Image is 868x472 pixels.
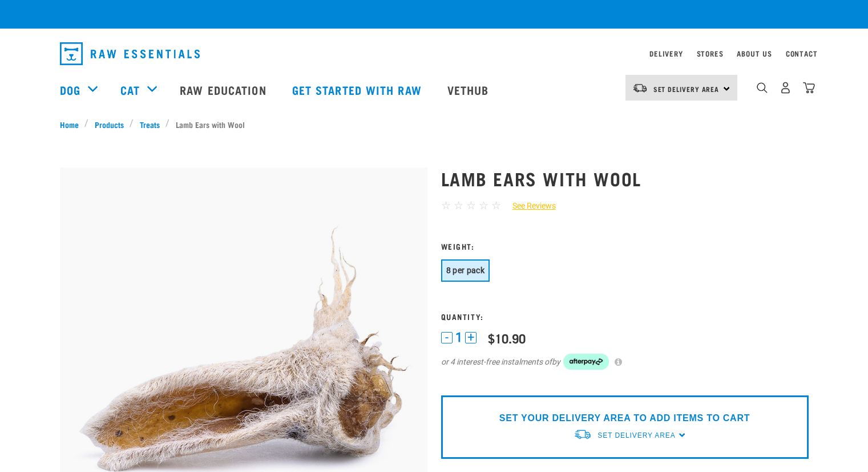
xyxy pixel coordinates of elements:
[60,118,85,130] a: Home
[501,200,556,212] a: See Reviews
[803,82,815,94] img: home-icon@2x.png
[120,81,140,98] a: Cat
[446,266,485,275] span: 8 per pack
[653,87,720,91] span: Set Delivery Area
[88,118,130,130] a: Products
[466,199,476,212] span: ☆
[488,331,526,345] div: $10.90
[454,199,463,212] span: ☆
[499,411,750,425] p: SET YOUR DELIVERY AREA TO ADD ITEMS TO CART
[436,67,503,113] a: Vethub
[737,51,772,55] a: About Us
[491,199,501,212] span: ☆
[51,38,818,70] nav: dropdown navigation
[441,199,451,212] span: ☆
[597,431,675,439] span: Set Delivery Area
[168,67,280,113] a: Raw Education
[60,118,809,130] nav: breadcrumbs
[455,331,462,343] span: 1
[441,242,809,250] h3: Weight:
[632,83,648,93] img: van-moving.png
[60,42,200,65] img: Raw Essentials Logo
[479,199,488,212] span: ☆
[574,429,592,441] img: van-moving.png
[441,354,809,370] div: or 4 interest-free instalments of by
[134,118,165,130] a: Treats
[441,332,453,343] button: -
[780,82,792,94] img: user.png
[757,82,768,93] img: home-icon-1@2x.png
[563,354,609,370] img: Afterpay
[60,81,80,98] a: Dog
[465,332,477,343] button: +
[649,51,683,55] a: Delivery
[697,51,724,55] a: Stores
[281,67,436,113] a: Get started with Raw
[441,168,809,189] h1: Lamb Ears with Wool
[441,259,490,282] button: 8 per pack
[786,51,818,55] a: Contact
[441,312,809,321] h3: Quantity:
